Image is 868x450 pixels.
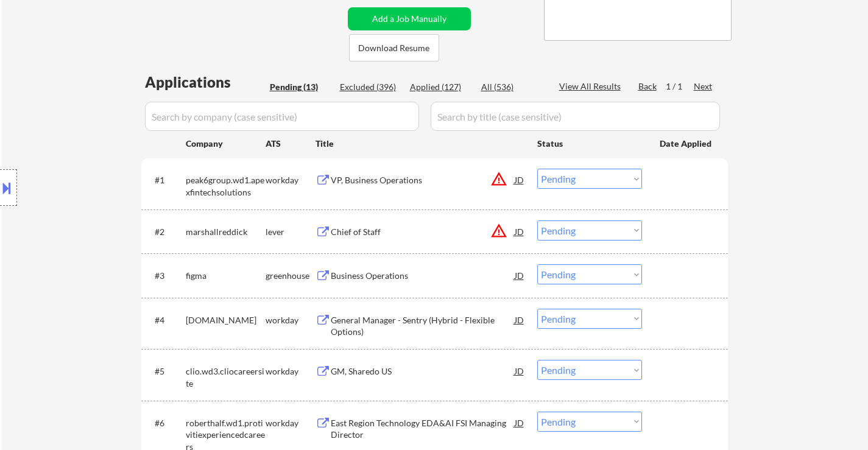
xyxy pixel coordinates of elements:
div: East Region Technology EDA&AI FSI Managing Director [331,417,515,441]
div: General Manager - Sentry (Hybrid - Flexible Options) [331,314,515,338]
div: Status [537,132,642,154]
div: Next [694,80,713,93]
div: Excluded (396) [340,81,401,93]
div: #4 [155,314,176,326]
div: [DOMAIN_NAME] [186,314,266,326]
div: JD [513,360,526,382]
div: greenhouse [266,270,316,282]
div: JD [513,169,526,191]
div: JD [513,309,526,331]
div: Date Applied [660,138,713,150]
div: clio.wd3.cliocareersite [186,365,266,389]
div: View All Results [559,80,624,93]
button: warning_amber [490,222,507,239]
div: peak6group.wd1.apexfintechsolutions [186,174,266,198]
button: warning_amber [490,171,507,188]
div: VP, Business Operations [331,174,515,186]
div: GM, Sharedo US [331,365,515,378]
div: workday [266,314,316,326]
div: JD [513,412,526,434]
div: marshallreddick [186,226,266,238]
div: workday [266,174,316,186]
div: workday [266,417,316,429]
div: #5 [155,365,176,378]
div: workday [266,365,316,378]
div: Pending (13) [270,81,331,93]
div: ATS [266,138,316,150]
input: Search by title (case sensitive) [431,102,720,131]
div: All (536) [481,81,542,93]
div: Business Operations [331,270,515,282]
div: Applied (127) [410,81,471,93]
div: Back [638,80,658,93]
div: JD [513,220,526,242]
div: JD [513,264,526,286]
div: #6 [155,417,176,429]
input: Search by company (case sensitive) [145,102,419,131]
div: Company [186,138,266,150]
div: 1 / 1 [666,80,694,93]
button: Add a Job Manually [348,7,471,30]
div: Chief of Staff [331,226,515,238]
div: lever [266,226,316,238]
button: Download Resume [349,34,439,62]
div: Title [316,138,526,150]
div: figma [186,270,266,282]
